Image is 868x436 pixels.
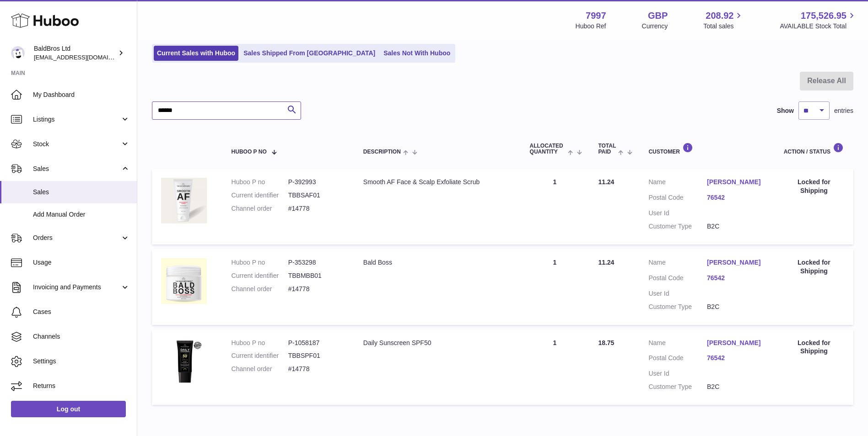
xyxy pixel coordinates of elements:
[648,222,707,231] dt: Customer Type
[161,178,207,223] img: 79971687853647.png
[161,339,207,384] img: 1758094521.png
[707,339,766,347] a: [PERSON_NAME]
[648,258,707,269] dt: Name
[240,46,378,61] a: Sales Shipped From [GEOGRAPHIC_DATA]
[598,259,614,266] span: 11.24
[33,115,120,124] span: Listings
[33,234,120,242] span: Orders
[232,258,288,267] dt: Huboo P no
[707,354,766,362] a: 76542
[33,308,130,316] span: Cases
[777,106,794,115] label: Show
[363,258,512,267] div: Bald Boss
[33,210,130,219] span: Add Manual Order
[707,178,766,186] a: [PERSON_NAME]
[288,351,345,360] dd: TBBSPF01
[784,258,844,276] div: Locked for Shipping
[648,143,765,155] div: Customer
[648,209,707,218] dt: User Id
[521,330,589,405] td: 1
[288,258,345,267] dd: P-353298
[530,143,566,155] span: ALLOCATED Quantity
[707,274,766,282] a: 76542
[288,339,345,347] dd: P-1058187
[232,204,288,213] dt: Channel order
[834,106,853,115] span: entries
[232,149,267,155] span: Huboo P no
[648,339,707,350] dt: Name
[648,10,668,22] strong: GBP
[648,289,707,298] dt: User Id
[706,10,733,22] span: 208.92
[33,357,130,366] span: Settings
[34,44,116,62] div: BaldBros Ltd
[598,339,614,346] span: 18.75
[801,10,846,22] span: 175,526.95
[780,22,857,31] span: AVAILABLE Stock Total
[33,283,120,292] span: Invoicing and Payments
[288,271,345,280] dd: TBBMBB01
[33,165,120,173] span: Sales
[363,178,512,186] div: Smooth AF Face & Scalp Exfoliate Scrub
[707,258,766,267] a: [PERSON_NAME]
[232,178,288,186] dt: Huboo P no
[232,271,288,280] dt: Current identifier
[232,285,288,293] dt: Channel order
[288,204,345,213] dd: #14778
[642,22,668,31] div: Currency
[33,90,130,99] span: My Dashboard
[707,303,766,311] dd: B2C
[707,383,766,391] dd: B2C
[33,188,130,197] span: Sales
[232,351,288,360] dt: Current identifier
[154,46,238,61] a: Current Sales with Huboo
[11,46,25,60] img: internalAdmin-7997@internal.huboo.com
[648,369,707,378] dt: User Id
[648,303,707,311] dt: Customer Type
[598,143,616,155] span: Total paid
[232,365,288,373] dt: Channel order
[288,178,345,186] dd: P-392993
[703,10,744,31] a: 208.92 Total sales
[707,222,766,231] dd: B2C
[363,339,512,347] div: Daily Sunscreen SPF50
[784,178,844,195] div: Locked for Shipping
[33,140,120,149] span: Stock
[784,339,844,356] div: Locked for Shipping
[288,285,345,293] dd: #14778
[161,258,207,304] img: 79971687853618.png
[648,354,707,365] dt: Postal Code
[11,401,126,417] a: Log out
[33,382,130,390] span: Returns
[707,193,766,202] a: 76542
[598,178,614,186] span: 11.24
[703,22,744,31] span: Total sales
[780,10,857,31] a: 175,526.95 AVAILABLE Stock Total
[232,191,288,200] dt: Current identifier
[33,332,130,341] span: Channels
[648,178,707,189] dt: Name
[34,53,135,61] span: [EMAIL_ADDRESS][DOMAIN_NAME]
[784,143,844,155] div: Action / Status
[521,169,589,245] td: 1
[363,149,401,155] span: Description
[288,191,345,200] dd: TBBSAF01
[521,249,589,325] td: 1
[232,339,288,347] dt: Huboo P no
[648,383,707,391] dt: Customer Type
[288,365,345,373] dd: #14778
[380,46,453,61] a: Sales Not With Huboo
[576,22,606,31] div: Huboo Ref
[586,10,606,22] strong: 7997
[648,274,707,285] dt: Postal Code
[648,193,707,204] dt: Postal Code
[33,258,130,267] span: Usage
